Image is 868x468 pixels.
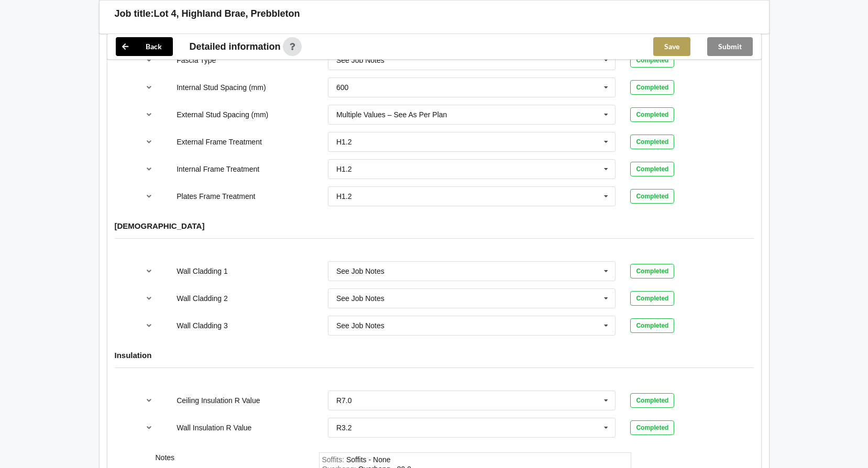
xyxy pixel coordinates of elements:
button: reference-toggle [139,316,159,335]
div: H1.2 [336,193,352,200]
button: reference-toggle [139,51,159,70]
div: Completed [630,420,674,435]
div: Soffits [346,455,391,464]
div: Completed [630,318,674,333]
button: reference-toggle [139,105,159,124]
label: Wall Cladding 2 [177,294,228,303]
div: Completed [630,393,674,408]
label: Internal Stud Spacing (mm) [177,83,266,92]
label: Ceiling Insulation R Value [177,396,260,405]
button: reference-toggle [139,391,159,410]
button: Save [653,37,690,56]
label: External Stud Spacing (mm) [177,110,268,119]
div: Multiple Values – See As Per Plan [336,111,447,118]
div: Completed [630,162,674,176]
div: See Job Notes [336,295,384,302]
span: Soffits : [322,455,346,464]
label: Wall Cladding 1 [177,267,228,275]
span: Detailed information [190,42,281,51]
div: Completed [630,291,674,306]
button: reference-toggle [139,78,159,97]
label: Fascia Type [177,56,216,64]
div: H1.2 [336,165,352,173]
div: See Job Notes [336,57,384,64]
label: Wall Insulation R Value [177,424,251,432]
div: Completed [630,135,674,149]
label: External Frame Treatment [177,138,262,146]
div: Completed [630,264,674,278]
div: 600 [336,84,348,91]
h4: Insulation [115,350,754,360]
div: R7.0 [336,397,352,404]
div: Completed [630,53,674,68]
h4: [DEMOGRAPHIC_DATA] [115,221,754,231]
div: R3.2 [336,424,352,431]
div: Completed [630,80,674,95]
h3: Job title: [115,8,154,20]
button: Back [116,37,173,56]
div: Completed [630,107,674,122]
label: Internal Frame Treatment [177,165,259,173]
label: Plates Frame Treatment [177,192,255,200]
div: See Job Notes [336,268,384,275]
button: reference-toggle [139,262,159,281]
h3: Lot 4, Highland Brae, Prebbleton [154,8,300,20]
button: reference-toggle [139,418,159,437]
button: reference-toggle [139,187,159,206]
label: Wall Cladding 3 [177,321,228,330]
button: reference-toggle [139,132,159,151]
div: H1.2 [336,138,352,146]
div: Completed [630,189,674,204]
button: reference-toggle [139,289,159,308]
button: reference-toggle [139,160,159,179]
div: See Job Notes [336,322,384,329]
